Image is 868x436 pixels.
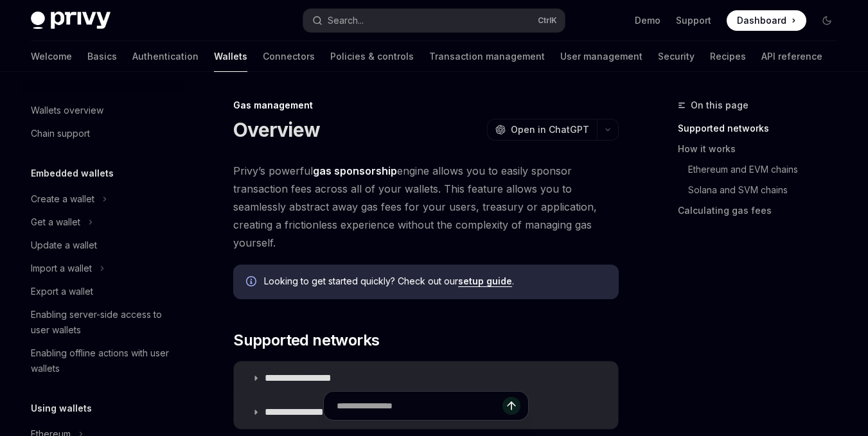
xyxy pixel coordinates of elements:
span: Ctrl K [538,15,557,26]
a: Welcome [31,41,72,72]
button: Search...CtrlK [303,9,565,32]
span: On this page [691,98,748,113]
a: Enabling server-side access to user wallets [21,303,185,342]
a: Connectors [263,41,315,72]
div: Gas management [233,99,619,112]
div: Create a wallet [31,191,94,207]
span: Dashboard [737,14,786,27]
strong: gas sponsorship [313,164,397,177]
a: Security [658,41,695,72]
div: Enabling offline actions with user wallets [31,345,177,376]
a: Chain support [21,122,185,145]
a: API reference [761,41,822,72]
a: Wallets [214,41,247,72]
div: Enabling server-side access to user wallets [31,307,177,338]
a: Authentication [132,41,199,72]
img: dark logo [31,12,111,30]
a: Ethereum and EVM chains [688,159,847,180]
a: Dashboard [727,10,806,31]
a: setup guide [458,275,512,287]
a: Support [676,14,711,27]
div: Import a wallet [31,261,92,276]
a: Enabling offline actions with user wallets [21,342,185,380]
a: Calculating gas fees [678,200,847,221]
a: Recipes [710,41,746,72]
a: How it works [678,139,847,159]
span: Open in ChatGPT [511,123,589,136]
div: Export a wallet [31,284,93,299]
h5: Embedded wallets [31,166,114,181]
h1: Overview [233,118,320,141]
h5: Using wallets [31,401,92,416]
a: Transaction management [429,41,545,72]
button: Open in ChatGPT [487,119,597,141]
div: Search... [328,13,364,28]
div: Get a wallet [31,214,80,230]
a: User management [560,41,642,72]
a: Policies & controls [330,41,414,72]
a: Update a wallet [21,234,185,257]
span: Privy’s powerful engine allows you to easily sponsor transaction fees across all of your wallets.... [233,162,619,252]
span: Supported networks [233,330,379,351]
a: Demo [635,14,660,27]
button: Send message [502,397,520,415]
a: Export a wallet [21,280,185,303]
svg: Info [246,276,259,289]
div: Chain support [31,126,90,141]
a: Basics [87,41,117,72]
span: Looking to get started quickly? Check out our . [264,275,606,288]
a: Wallets overview [21,99,185,122]
a: Solana and SVM chains [688,180,847,200]
button: Toggle dark mode [817,10,837,31]
a: Supported networks [678,118,847,139]
div: Wallets overview [31,103,103,118]
div: Update a wallet [31,238,97,253]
